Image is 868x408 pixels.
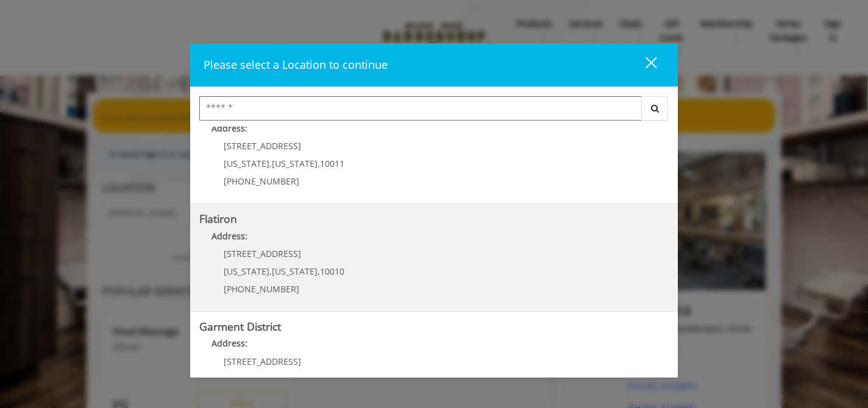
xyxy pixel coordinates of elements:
[272,266,318,277] span: [US_STATE]
[199,319,281,334] b: Garment District
[272,158,318,169] span: [US_STATE]
[224,266,269,277] span: [US_STATE]
[631,56,656,74] div: close dialog
[199,211,237,226] b: Flatiron
[199,96,669,127] div: Center Select
[269,158,272,169] span: ,
[199,96,642,121] input: Search Center
[224,356,301,367] span: [STREET_ADDRESS]
[224,283,299,295] span: [PHONE_NUMBER]
[212,337,247,349] b: Address:
[224,175,299,187] span: [PHONE_NUMBER]
[318,266,320,277] span: ,
[318,158,320,169] span: ,
[212,230,247,242] b: Address:
[320,266,344,277] span: 10010
[269,266,272,277] span: ,
[648,104,662,113] i: Search button
[204,57,388,72] span: Please select a Location to continue
[320,158,344,169] span: 10011
[623,52,664,77] button: close dialog
[224,140,301,152] span: [STREET_ADDRESS]
[224,248,301,259] span: [STREET_ADDRESS]
[212,122,247,134] b: Address:
[224,158,269,169] span: [US_STATE]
